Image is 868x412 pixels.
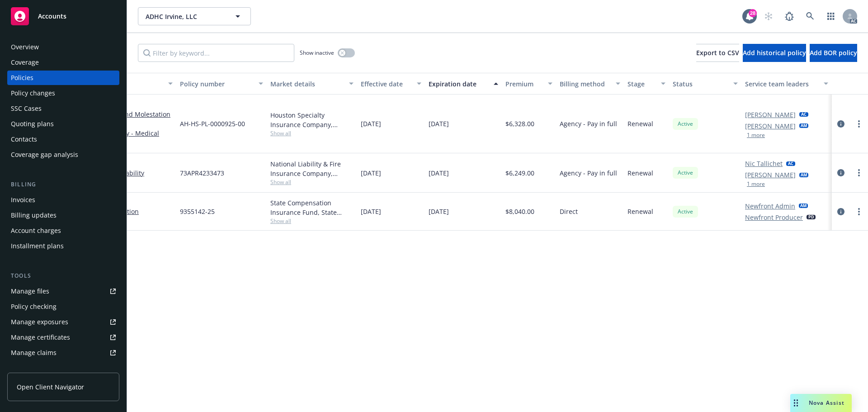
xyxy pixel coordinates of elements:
[801,7,819,25] a: Search
[180,79,253,89] div: Policy number
[357,73,425,95] button: Effective date
[270,178,354,186] span: Show all
[429,119,449,128] span: [DATE]
[429,168,449,178] span: [DATE]
[696,44,739,62] button: Export to CSV
[809,399,844,407] span: Nova Assist
[7,117,119,131] a: Quoting plans
[696,48,739,57] span: Export to CSV
[11,208,57,223] div: Billing updates
[7,55,119,70] a: Coverage
[505,79,542,89] div: Premium
[11,55,39,70] div: Coverage
[7,223,119,238] a: Account charges
[835,206,846,217] a: circleInformation
[11,299,57,314] div: Policy checking
[790,394,852,412] button: Nova Assist
[669,73,741,95] button: Status
[7,71,119,85] a: Policies
[270,129,354,137] span: Show all
[361,207,381,216] span: [DATE]
[854,118,864,129] a: more
[745,121,796,131] a: [PERSON_NAME]
[835,167,846,178] a: circleInformation
[11,223,61,238] div: Account charges
[743,48,806,57] span: Add historical policy
[176,73,267,95] button: Policy number
[7,239,119,253] a: Installment plans
[627,119,653,128] span: Renewal
[741,73,832,95] button: Service team leaders
[759,7,778,25] a: Start snowing
[505,119,534,128] span: $6,328.00
[7,315,119,329] a: Manage exposures
[676,208,694,216] span: Active
[745,159,783,168] a: Nic Tallichet
[138,7,251,25] button: ADHC Irvine, LLC
[747,181,765,187] button: 1 more
[11,101,42,116] div: SSC Cases
[11,86,55,100] div: Policy changes
[673,79,728,89] div: Status
[7,40,119,54] a: Overview
[361,168,381,178] span: [DATE]
[627,207,653,216] span: Renewal
[627,79,656,89] div: Stage
[745,213,803,222] a: Newfront Producer
[745,110,796,119] a: [PERSON_NAME]
[624,73,669,95] button: Stage
[560,207,578,216] span: Direct
[11,117,54,131] div: Quoting plans
[822,7,840,25] a: Switch app
[11,330,70,345] div: Manage certificates
[854,206,864,217] a: more
[560,79,610,89] div: Billing method
[11,132,37,147] div: Contacts
[505,207,534,216] span: $8,040.00
[747,133,765,138] button: 1 more
[7,330,119,345] a: Manage certificates
[743,44,806,62] button: Add historical policy
[361,79,411,89] div: Effective date
[676,169,694,177] span: Active
[7,271,119,280] div: Tools
[7,86,119,100] a: Policy changes
[11,361,53,375] div: Manage BORs
[7,132,119,147] a: Contacts
[180,207,215,216] span: 9355142-25
[11,284,49,298] div: Manage files
[146,12,224,21] span: ADHC Irvine, LLC
[560,119,617,128] span: Agency - Pay in full
[7,299,119,314] a: Policy checking
[11,193,35,207] div: Invoices
[11,239,64,253] div: Installment plans
[7,147,119,162] a: Coverage gap analysis
[7,180,119,189] div: Billing
[7,101,119,116] a: SSC Cases
[560,168,617,178] span: Agency - Pay in full
[270,79,344,89] div: Market details
[676,120,694,128] span: Active
[7,284,119,298] a: Manage files
[790,394,802,412] div: Drag to move
[7,361,119,375] a: Manage BORs
[300,49,334,57] span: Show inactive
[780,7,798,25] a: Report a Bug
[810,44,857,62] button: Add BOR policy
[745,79,818,89] div: Service team leaders
[7,193,119,207] a: Invoices
[270,110,354,129] div: Houston Specialty Insurance Company, Houston Specialty Insurance Company, RT Specialty Insurance ...
[180,119,245,128] span: AH-HS-PL-0000925-00
[267,73,357,95] button: Market details
[17,382,84,392] span: Open Client Navigator
[38,13,66,20] span: Accounts
[180,168,224,178] span: 73APR4233473
[361,119,381,128] span: [DATE]
[749,9,757,17] div: 28
[7,346,119,360] a: Manage claims
[835,118,846,129] a: circleInformation
[270,198,354,217] div: State Compensation Insurance Fund, State Compensation Insurance Fund (SCIF)
[745,170,796,180] a: [PERSON_NAME]
[429,207,449,216] span: [DATE]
